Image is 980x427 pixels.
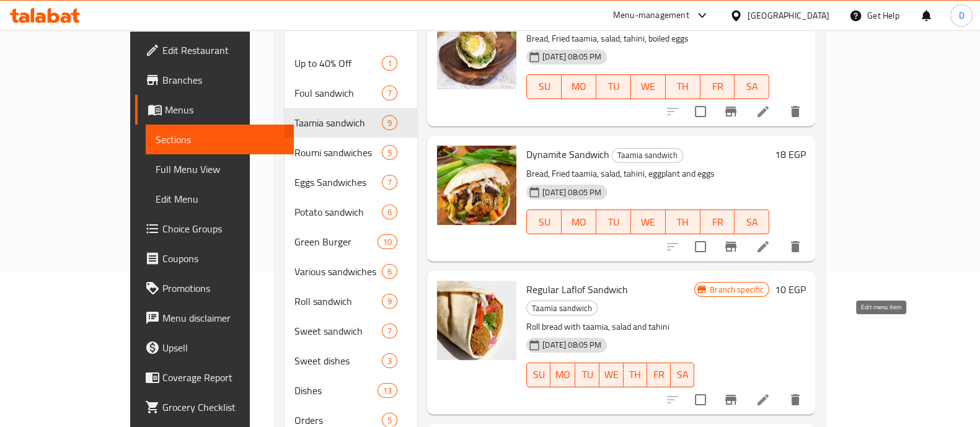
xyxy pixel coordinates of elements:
a: Edit Menu [146,184,294,214]
img: Dynamite Sandwich [437,146,516,225]
div: Taamia sandwich [294,115,382,130]
span: Various sandwiches [294,264,382,279]
span: Select to update [687,234,713,260]
img: Eggs Taamia Sandwich [437,10,516,89]
button: TH [624,363,647,387]
a: Choice Groups [135,214,294,244]
p: Bread, Fried taamia, salad, tahini, eggplant and eggs [526,166,769,182]
span: Menus [165,102,284,117]
a: Menu disclaimer [135,303,294,333]
span: Upsell [162,340,284,355]
span: Dynamite Sandwich [526,145,609,164]
span: [DATE] 08:05 PM [537,187,606,198]
span: TH [629,366,642,384]
span: Choice Groups [162,221,284,236]
div: Menu-management [613,8,689,23]
div: Up to 40% Off1 [285,48,417,78]
div: Potato sandwich6 [285,197,417,227]
a: Coupons [135,244,294,273]
span: 6 [382,266,397,278]
span: Edit Menu [156,191,284,206]
button: SA [671,363,694,387]
span: Select to update [687,99,713,125]
span: 6 [382,206,397,218]
span: Sweet sandwich [294,324,382,338]
button: SU [526,363,550,387]
span: SA [739,77,764,95]
span: 3 [382,355,397,367]
a: Promotions [135,273,294,303]
span: SU [532,213,557,231]
span: Coupons [162,251,284,266]
a: Edit menu item [756,104,770,119]
span: 5 [382,415,397,426]
span: Sections [156,132,284,147]
button: FR [700,74,735,99]
div: items [382,86,397,100]
button: FR [647,363,671,387]
span: Dishes [294,383,377,398]
button: TU [596,74,631,99]
span: Promotions [162,281,284,296]
button: TH [666,74,700,99]
span: Taamia sandwich [527,301,597,315]
a: Branches [135,65,294,95]
a: Sections [146,125,294,154]
span: TU [601,77,626,95]
button: delete [780,232,810,262]
span: Green Burger [294,234,377,249]
span: 13 [378,385,397,397]
span: Roumi sandwiches [294,145,382,160]
button: SU [526,209,562,234]
button: MO [562,209,596,234]
button: TU [596,209,631,234]
span: SA [739,213,764,231]
span: FR [705,213,730,231]
div: items [377,234,397,249]
button: Branch-specific-item [716,385,746,415]
div: items [382,264,397,279]
span: FR [705,77,730,95]
div: Sweet dishes3 [285,346,417,376]
span: WE [604,366,619,384]
div: items [382,145,397,160]
button: WE [599,363,624,387]
button: WE [631,209,666,234]
a: Menus [135,95,294,125]
button: Branch-specific-item [716,232,746,262]
button: SA [735,74,769,99]
span: MO [567,213,591,231]
span: 5 [382,147,397,159]
span: Up to 40% Off [294,56,382,71]
span: [DATE] 08:05 PM [537,51,606,63]
span: TH [671,213,695,231]
span: Select to update [687,387,713,413]
span: TU [601,213,626,231]
span: 9 [382,117,397,129]
button: delete [780,97,810,126]
div: Foul sandwich [294,86,382,100]
span: Full Menu View [156,162,284,177]
button: Branch-specific-item [716,97,746,126]
span: Grocery Checklist [162,400,284,415]
button: MO [550,363,575,387]
div: Roumi sandwiches5 [285,138,417,167]
h6: 18 EGP [774,146,805,163]
div: items [382,115,397,130]
span: TU [580,366,594,384]
div: items [382,294,397,309]
div: Foul sandwich7 [285,78,417,108]
span: MO [555,366,570,384]
a: Full Menu View [146,154,294,184]
button: WE [631,74,666,99]
div: Green Burger10 [285,227,417,257]
span: Regular Laflof Sandwich [526,280,628,299]
div: items [382,56,397,71]
div: Taamia sandwich [612,148,683,163]
span: Sweet dishes [294,353,382,368]
span: Roll sandwich [294,294,382,309]
span: Edit Restaurant [162,43,284,58]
